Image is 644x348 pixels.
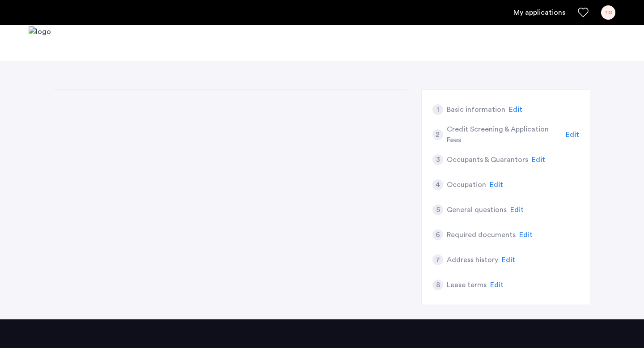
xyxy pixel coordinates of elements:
[509,106,522,113] span: Edit
[510,206,524,213] span: Edit
[578,7,589,18] a: Favorites
[513,7,565,18] a: My application
[432,154,443,165] div: 3
[29,26,51,60] img: logo
[447,179,486,190] h5: Occupation
[601,5,615,20] div: TG
[432,179,443,190] div: 4
[502,256,515,263] span: Edit
[447,124,563,145] h5: Credit Screening & Application Fees
[447,104,505,115] h5: Basic information
[432,255,443,265] div: 7
[447,280,487,290] h5: Lease terms
[432,204,443,215] div: 5
[490,281,504,289] span: Edit
[519,231,533,238] span: Edit
[447,229,516,240] h5: Required documents
[490,181,503,188] span: Edit
[532,156,545,163] span: Edit
[432,129,443,140] div: 2
[447,204,507,215] h5: General questions
[432,280,443,290] div: 8
[432,104,443,115] div: 1
[29,26,51,60] a: Cazamio logo
[432,229,443,240] div: 6
[566,131,579,138] span: Edit
[447,255,498,265] h5: Address history
[447,154,528,165] h5: Occupants & Guarantors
